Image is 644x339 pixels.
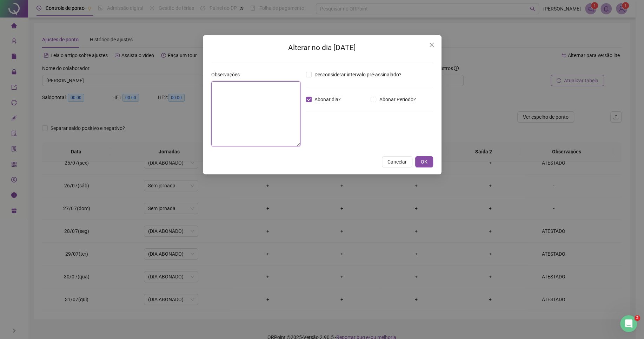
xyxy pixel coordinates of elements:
[382,156,412,167] button: Cancelar
[312,96,344,103] span: Abonar dia?
[415,156,433,167] button: OK
[211,71,244,78] label: Observações
[429,42,434,48] span: close
[426,39,437,50] button: Close
[387,158,407,166] span: Cancelar
[376,96,418,103] span: Abonar Período?
[635,315,640,321] span: 2
[312,71,404,78] span: Desconsiderar intervalo pré-assinalado?
[620,315,637,332] iframe: Intercom live chat
[211,42,433,54] h2: Alterar no dia [DATE]
[421,158,427,166] span: OK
